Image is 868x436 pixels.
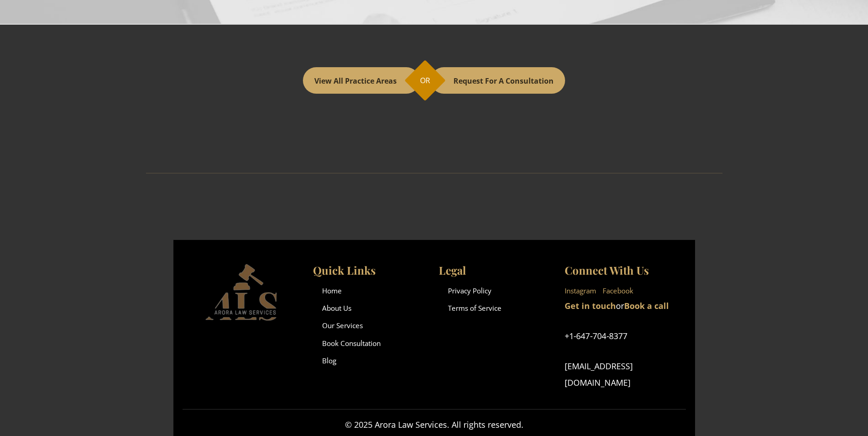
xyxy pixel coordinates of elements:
[322,286,342,295] a: Home
[439,263,555,278] h3: Legal
[565,328,681,344] p: +1‑647‑704‑8377
[322,321,363,330] a: Our Services
[565,300,616,311] a: Get in touch
[420,73,430,88] span: OR
[303,67,420,94] a: View All Practice Areas
[314,76,397,86] strong: View All Practice Areas
[313,263,430,278] h3: Quick Links
[322,356,336,365] a: Blog
[453,76,554,86] strong: Request For A Consultation
[183,416,686,433] p: © 2025 Arora Law Services. All rights reserved.
[565,263,681,278] h3: Connect With Us
[448,303,501,313] a: Terms of Service
[448,286,491,295] a: Privacy Policy
[322,303,351,313] a: About Us
[322,339,381,348] a: Book Consultation
[624,300,669,311] a: Book a call
[187,263,304,321] img: Arora Law Services
[565,361,633,388] a: [EMAIL_ADDRESS][DOMAIN_NAME]
[431,67,565,94] a: Request For A Consultation
[565,298,681,314] p: or
[603,284,633,298] a: Facebook
[565,284,596,298] a: Instagram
